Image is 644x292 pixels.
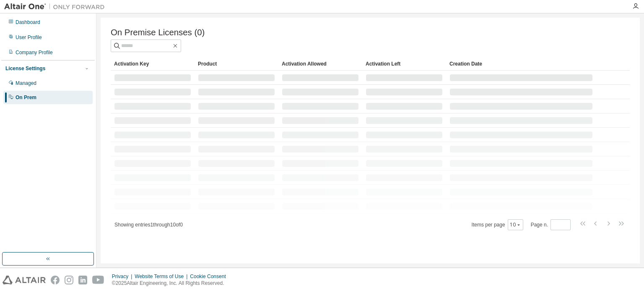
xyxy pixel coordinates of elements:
div: Dashboard [16,19,40,26]
span: Items per page [472,219,523,230]
span: On Premise Licenses (0) [111,28,205,37]
div: Cookie Consent [190,273,231,280]
div: On Prem [16,94,36,101]
div: License Settings [5,65,45,72]
img: instagram.svg [65,276,73,284]
span: Page n. [531,219,571,230]
div: Activation Left [366,57,443,71]
div: Privacy [112,273,135,280]
div: Activation Key [114,57,191,71]
img: youtube.svg [92,276,104,284]
img: facebook.svg [51,276,60,284]
img: Altair One [4,3,109,11]
span: Showing entries 1 through 10 of 0 [114,222,183,228]
div: Managed [16,80,36,87]
div: User Profile [16,34,42,41]
button: 10 [510,221,521,228]
img: altair_logo.svg [3,276,46,284]
div: Creation Date [449,57,593,71]
img: linkedin.svg [78,276,87,284]
p: © 2025 Altair Engineering, Inc. All Rights Reserved. [112,280,231,287]
div: Website Terms of Use [135,273,190,280]
div: Activation Allowed [282,57,359,71]
div: Company Profile [16,49,53,56]
div: Product [198,57,275,71]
